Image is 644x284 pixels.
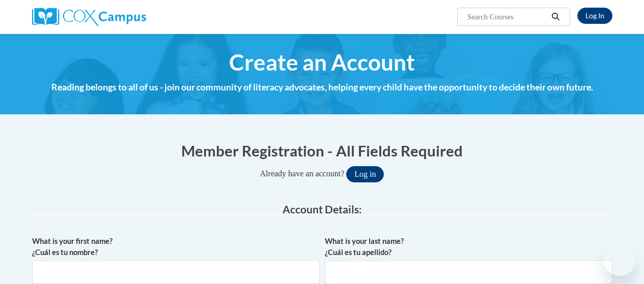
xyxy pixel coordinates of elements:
span: Account Details: [283,203,362,215]
span: Create an Account [229,49,415,76]
button: Log in [346,166,384,182]
h4: Reading belongs to all of us - join our community of literacy advocates, helping every child have... [32,81,612,94]
span: Already have an account? [260,169,345,178]
input: Search Courses [466,11,548,23]
label: What is your last name? ¿Cuál es tu apellido? [325,236,612,258]
iframe: Button to launch messaging window [603,243,636,276]
h1: Member Registration - All Fields Required [32,140,612,161]
input: Metadata input [325,261,612,284]
a: Log In [577,8,612,24]
label: What is your first name? ¿Cuál es tu nombre? [32,236,320,258]
input: Metadata input [32,261,320,284]
button: Search [548,11,563,23]
img: Cox Campus [32,8,146,26]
